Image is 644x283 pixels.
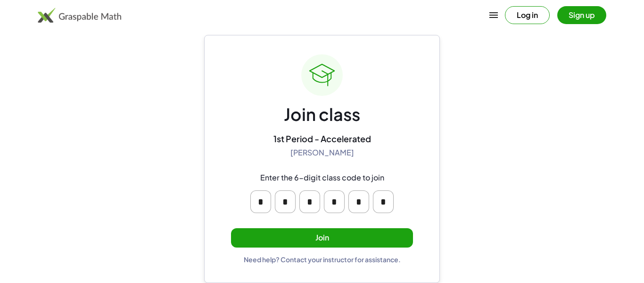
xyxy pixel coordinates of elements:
button: Log in [505,6,550,24]
input: Please enter OTP character 5 [348,190,369,213]
button: Sign up [557,6,606,24]
input: Please enter OTP character 2 [275,190,296,213]
div: Enter the 6-digit class code to join [260,173,384,183]
button: Join [231,228,413,248]
input: Please enter OTP character 1 [250,190,271,213]
div: [PERSON_NAME] [290,148,354,158]
div: 1st Period - Accelerated [273,133,371,144]
div: Join class [284,103,360,126]
input: Please enter OTP character 3 [299,190,320,213]
div: Need help? Contact your instructor for assistance. [244,255,401,264]
input: Please enter OTP character 6 [373,190,394,213]
input: Please enter OTP character 4 [324,190,345,213]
